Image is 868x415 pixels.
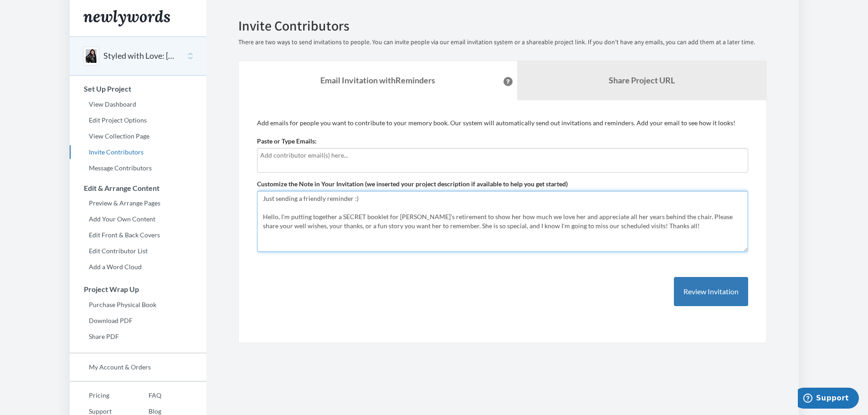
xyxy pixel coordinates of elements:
a: Purchase Physical Book [70,298,206,312]
a: Add a Word Cloud [70,260,206,274]
a: Add Your Own Content [70,212,206,226]
button: Styled with Love: [PERSON_NAME]’s Retirement Tribute [103,50,177,62]
h3: Project Wrap Up [70,285,206,293]
p: Add emails for people you want to contribute to your memory book. Our system will automatically s... [257,118,748,128]
a: Edit Project Options [70,113,206,127]
b: Share Project URL [609,75,675,85]
a: FAQ [129,389,161,402]
h3: Set Up Project [70,85,206,93]
input: Add contributor email(s) here... [260,150,745,160]
a: Edit Contributor List [70,244,206,258]
iframe: Opens a widget where you can chat to one of our agents [798,388,859,410]
a: Preview & Arrange Pages [70,196,206,210]
a: Pricing [70,389,129,402]
button: Review Invitation [674,277,748,307]
h2: Invite Contributors [238,18,767,33]
label: Customize the Note in Your Invitation (we inserted your project description if available to help ... [257,179,568,189]
strong: Email Invitation with Reminders [320,75,435,85]
a: Share PDF [70,330,206,343]
a: View Collection Page [70,129,206,143]
a: Edit Front & Back Covers [70,228,206,242]
a: Download PDF [70,314,206,328]
p: There are two ways to send invitations to people. You can invite people via our email invitation ... [238,38,767,47]
textarea: Hello, I'm putting together a SECRET booklet for [PERSON_NAME]’s retirement to show her how much ... [257,191,748,252]
label: Paste or Type Emails: [257,137,317,146]
a: Invite Contributors [70,145,206,159]
a: View Dashboard [70,97,206,111]
a: Message Contributors [70,161,206,175]
img: Newlywords logo [83,10,170,26]
h3: Edit & Arrange Content [70,184,206,192]
a: My Account & Orders [70,360,206,374]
